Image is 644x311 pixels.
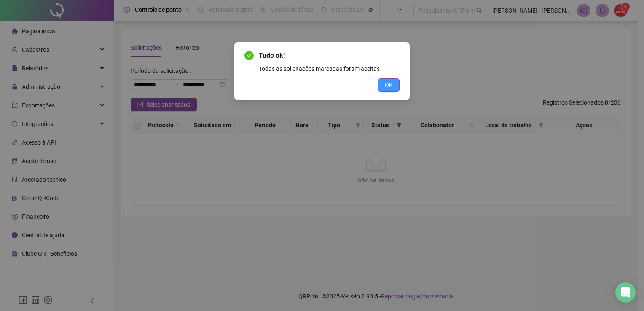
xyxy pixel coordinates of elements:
[244,51,254,60] span: check-circle
[259,64,400,73] div: Todas as solicitações marcadas foram aceitas
[615,282,636,303] div: Open Intercom Messenger
[378,78,400,92] button: OK
[259,51,400,61] span: Tudo ok!
[385,80,393,90] span: OK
